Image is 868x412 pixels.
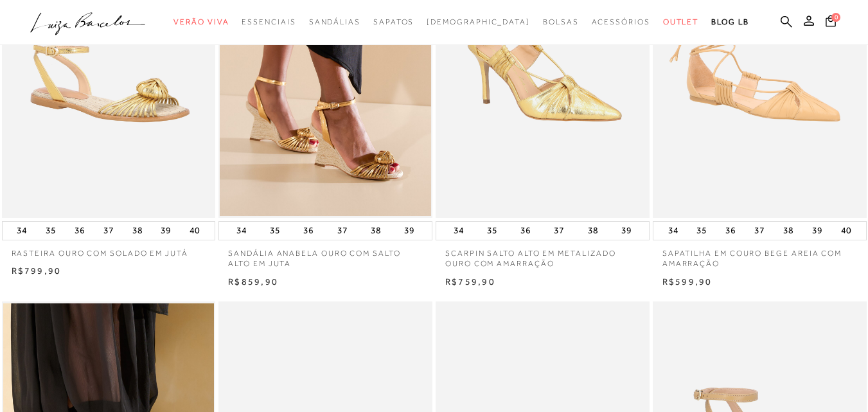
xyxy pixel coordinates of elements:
[722,222,740,240] button: 36
[592,17,650,26] span: Acessórios
[617,222,635,240] button: 39
[693,222,711,240] button: 35
[400,222,418,240] button: 39
[831,13,840,22] span: 0
[837,222,855,240] button: 40
[445,276,495,287] span: R$759,90
[228,276,278,287] span: R$859,90
[367,222,385,240] button: 38
[653,240,867,270] a: SAPATILHA EM COURO BEGE AREIA COM AMARRAÇÃO
[711,10,748,34] a: BLOG LB
[436,240,650,270] a: SCARPIN SALTO ALTO EM METALIZADO OURO COM AMARRAÇÃO
[373,10,414,34] a: categoryNavScreenReaderText
[173,17,229,26] span: Verão Viva
[309,17,360,26] span: Sandálias
[543,17,579,26] span: Bolsas
[483,222,501,240] button: 35
[550,222,568,240] button: 37
[779,222,797,240] button: 38
[173,10,229,34] a: categoryNavScreenReaderText
[309,10,360,34] a: categoryNavScreenReaderText
[242,17,296,26] span: Essenciais
[12,265,62,276] span: R$799,90
[2,240,216,259] a: RASTEIRA OURO COM SOLADO EM JUTÁ
[299,222,317,240] button: 36
[584,222,602,240] button: 38
[663,10,699,34] a: categoryNavScreenReaderText
[517,222,535,240] button: 36
[808,222,826,240] button: 39
[663,17,699,26] span: Outlet
[128,222,146,240] button: 38
[42,222,60,240] button: 35
[822,14,840,31] button: 0
[157,222,175,240] button: 39
[13,222,31,240] button: 34
[662,276,713,287] span: R$599,90
[218,240,432,270] a: SANDÁLIA ANABELA OURO COM SALTO ALTO EM JUTA
[233,222,251,240] button: 34
[664,222,682,240] button: 34
[450,222,468,240] button: 34
[100,222,118,240] button: 37
[71,222,89,240] button: 36
[543,10,579,34] a: categoryNavScreenReaderText
[333,222,351,240] button: 37
[427,17,530,26] span: [DEMOGRAPHIC_DATA]
[373,17,414,26] span: Sapatos
[266,222,284,240] button: 35
[592,10,650,34] a: categoryNavScreenReaderText
[427,10,530,34] a: noSubCategoriesText
[711,17,748,26] span: BLOG LB
[750,222,768,240] button: 37
[186,222,204,240] button: 40
[242,10,296,34] a: categoryNavScreenReaderText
